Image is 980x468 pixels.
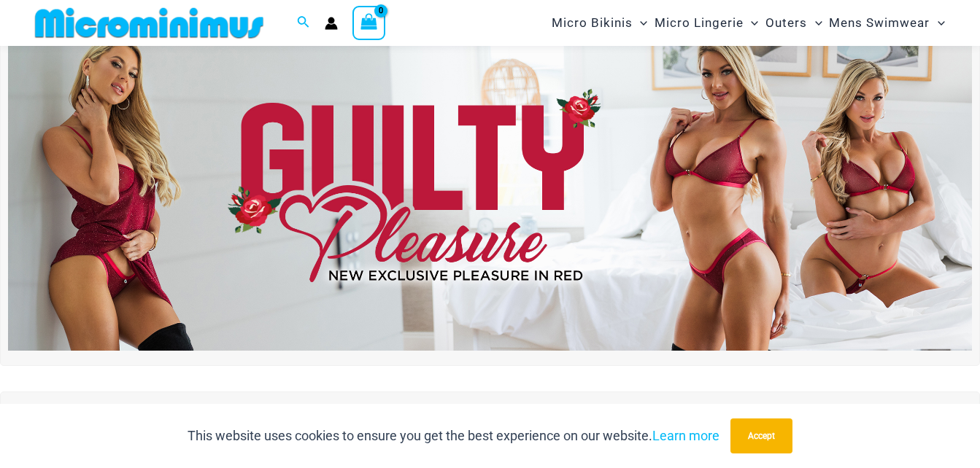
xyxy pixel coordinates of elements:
[548,4,651,42] a: Micro BikinisMenu ToggleMenu Toggle
[552,4,633,42] span: Micro Bikinis
[930,4,945,42] span: Menu Toggle
[730,418,792,453] button: Accept
[633,4,647,42] span: Menu Toggle
[651,4,762,42] a: Micro LingerieMenu ToggleMenu Toggle
[352,6,386,39] a: View Shopping Cart, empty
[325,17,338,30] a: Account icon link
[188,425,719,447] p: This website uses cookies to ensure you get the best experience on our website.
[830,4,930,42] span: Mens Swimwear
[763,4,826,42] a: OutersMenu ToggleMenu Toggle
[546,2,951,44] nav: Site Navigation
[808,4,822,42] span: Menu Toggle
[297,14,310,32] a: Search icon link
[826,4,949,42] a: Mens SwimwearMenu ToggleMenu Toggle
[29,7,269,39] img: MM SHOP LOGO FLAT
[744,4,758,42] span: Menu Toggle
[652,428,719,443] a: Learn more
[766,4,808,42] span: Outers
[655,4,744,42] span: Micro Lingerie
[8,23,972,351] img: Guilty Pleasures Red Lingerie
